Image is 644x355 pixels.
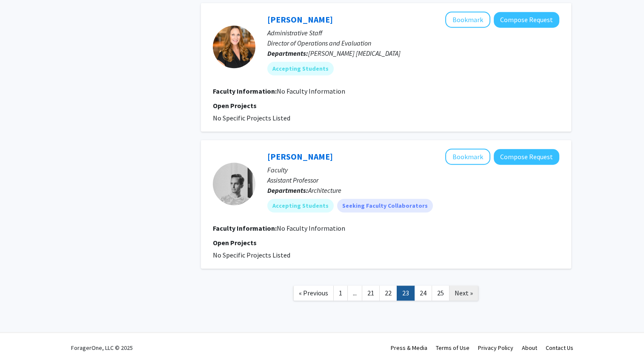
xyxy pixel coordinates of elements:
[299,289,328,297] span: « Previous
[267,38,559,48] p: Director of Operations and Evaluation
[391,344,427,352] a: Press & Media
[267,165,559,175] p: Faculty
[267,49,308,57] b: Departments:
[267,175,559,185] p: Assistant Professor
[267,28,559,38] p: Administrative Staff
[308,186,341,195] span: Architecture
[445,149,490,165] button: Add Angus Eade to Bookmarks
[277,224,345,232] span: No Faculty Information
[494,149,559,165] button: Compose Request to Angus Eade
[436,344,469,352] a: Terms of Use
[267,199,334,212] mat-chip: Accepting Students
[362,286,380,301] a: 21
[522,344,537,352] a: About
[546,344,573,352] a: Contact Us
[333,286,348,301] a: 1
[267,186,308,195] b: Departments:
[267,14,333,25] a: [PERSON_NAME]
[267,62,334,75] mat-chip: Accepting Students
[308,49,401,57] span: [PERSON_NAME] [MEDICAL_DATA]
[267,151,333,162] a: [PERSON_NAME]
[213,114,290,122] span: No Specific Projects Listed
[478,344,513,352] a: Privacy Policy
[353,289,357,297] span: ...
[213,238,559,248] p: Open Projects
[293,286,334,301] a: Previous
[277,87,345,95] span: No Faculty Information
[432,286,449,301] a: 25
[397,286,415,301] a: 23
[6,317,36,349] iframe: Chat
[337,199,433,212] mat-chip: Seeking Faculty Collaborators
[449,286,478,301] a: Next
[201,277,571,312] nav: Page navigation
[213,87,277,95] b: Faculty Information:
[494,12,559,28] button: Compose Request to Caree McAfee
[445,11,490,28] button: Add Caree McAfee to Bookmarks
[455,289,473,297] span: Next »
[213,100,559,111] p: Open Projects
[414,286,432,301] a: 24
[379,286,397,301] a: 22
[213,224,277,232] b: Faculty Information:
[213,251,290,259] span: No Specific Projects Listed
